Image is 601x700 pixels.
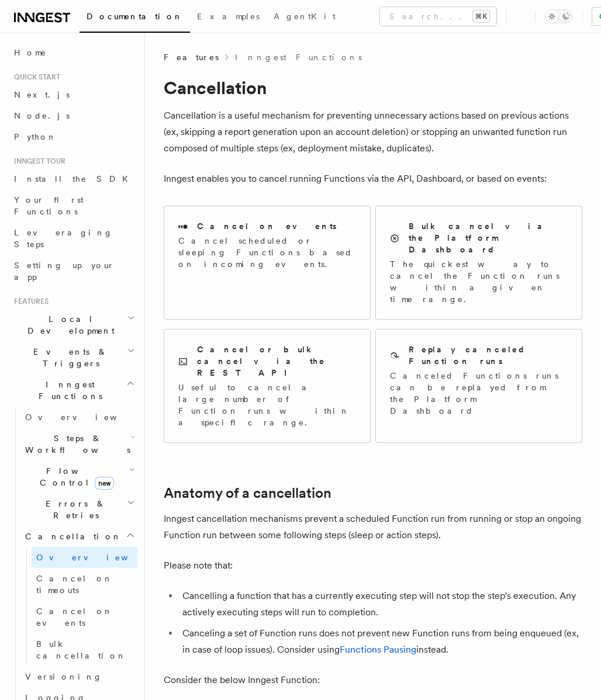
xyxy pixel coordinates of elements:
[390,258,568,305] p: The quickest way to cancel the Function runs within a given time range.
[9,379,126,402] span: Inngest Functions
[25,413,146,422] span: Overview
[9,42,137,63] a: Home
[9,346,127,369] span: Events & Triggers
[164,108,582,157] p: Cancellation is a useful mechanism for preventing unnecessary actions based on previous actions (...
[9,157,65,166] span: Inngest tour
[274,12,336,21] span: AgentKit
[9,255,137,287] a: Setting up your app
[164,171,582,187] p: Inngest enables you to cancel running Functions via the API, Dashboard, or based on events:
[32,633,137,666] a: Bulk cancellation
[340,644,416,655] a: Functions Pausing
[32,547,137,568] a: Overview
[164,206,371,320] a: Cancel on eventsCancel scheduled or sleeping Functions based on incoming events.
[178,382,356,428] p: Useful to cancel a large number of Function runs within a specific range.
[164,672,582,688] p: Consider the below Inngest Function:
[545,9,573,23] button: Toggle dark mode
[473,11,489,22] kbd: ⌘K
[390,370,568,417] p: Canceled Functions runs can be replayed from the Platform Dashboard
[409,220,568,255] h2: Bulk cancel via the Platform Dashboard
[267,4,343,32] a: AgentKit
[32,568,137,601] a: Cancel on timeouts
[9,222,137,255] a: Leveraging Steps
[164,485,331,501] a: Anatomy of a cancellation
[9,309,137,341] button: Local Development
[14,132,57,141] span: Python
[14,228,113,249] span: Leveraging Steps
[164,557,582,574] p: Please note that:
[32,601,137,633] a: Cancel on events
[9,297,49,306] span: Features
[95,477,114,490] span: new
[14,174,135,183] span: Install the SDK
[190,4,267,32] a: Examples
[197,220,337,232] h2: Cancel on events
[164,77,582,98] h1: Cancellation
[20,407,137,428] a: Overview
[178,235,356,270] p: Cancel scheduled or sleeping Functions based on incoming events.
[164,329,371,443] a: Cancel or bulk cancel via the REST APIUseful to cancel a large number of Function runs within a s...
[164,511,582,543] p: Inngest cancellation mechanisms prevent a scheduled Function run from running or stop an ongoing ...
[14,261,115,282] span: Setting up your app
[164,51,219,63] span: Features
[80,4,190,33] a: Documentation
[9,189,137,222] a: Your first Functions
[9,72,60,82] span: Quick start
[20,666,137,687] a: Versioning
[14,195,84,216] span: Your first Functions
[235,51,362,63] a: Inngest Functions
[409,344,568,367] h2: Replay canceled Function runs
[14,47,47,58] span: Home
[20,493,137,526] button: Errors & Retries
[87,12,183,21] span: Documentation
[375,206,582,320] a: Bulk cancel via the Platform DashboardThe quickest way to cancel the Function runs within a given...
[9,341,137,374] button: Events & Triggers
[20,531,122,542] span: Cancellation
[380,7,496,26] button: Search...⌘K
[9,105,137,126] a: Node.js
[36,639,126,660] span: Bulk cancellation
[20,526,137,547] button: Cancellation
[197,12,260,21] span: Examples
[179,625,582,658] li: Canceling a set of Function runs does not prevent new Function runs from being enqueued (ex, in c...
[14,111,70,120] span: Node.js
[9,168,137,189] a: Install the SDK
[20,465,129,488] span: Flow Control
[179,588,582,621] li: Cancelling a function that has a currently executing step will not stop the step's execution. Any...
[20,428,137,460] button: Steps & Workflows
[20,432,130,456] span: Steps & Workflows
[20,547,137,666] div: Cancellation
[9,84,137,105] a: Next.js
[9,374,137,407] button: Inngest Functions
[375,329,582,443] a: Replay canceled Function runsCanceled Functions runs can be replayed from the Platform Dashboard
[25,672,102,681] span: Versioning
[9,313,127,337] span: Local Development
[14,90,70,99] span: Next.js
[36,607,113,628] span: Cancel on events
[9,126,137,147] a: Python
[20,498,127,521] span: Errors & Retries
[197,344,356,379] h2: Cancel or bulk cancel via the REST API
[36,574,113,595] span: Cancel on timeouts
[36,553,157,562] span: Overview
[20,460,137,493] button: Flow Controlnew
